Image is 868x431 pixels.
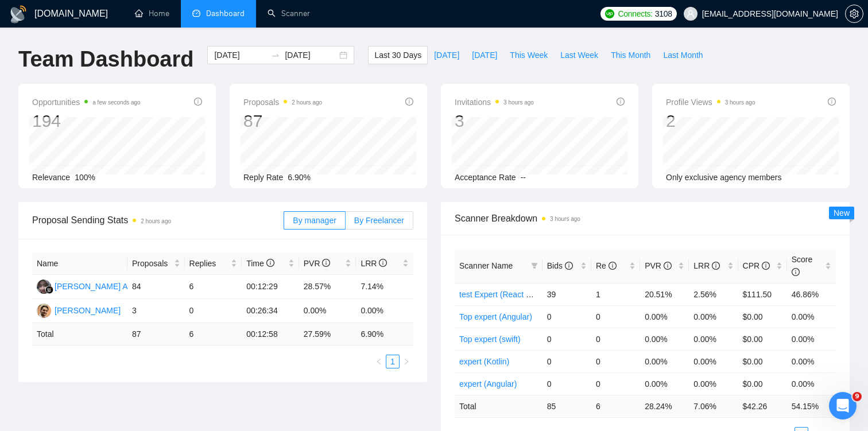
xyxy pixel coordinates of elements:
[243,110,322,132] div: 87
[246,259,274,268] span: Time
[293,216,336,225] span: By manager
[127,299,185,323] td: 3
[141,218,171,224] time: 2 hours ago
[591,395,640,417] td: 6
[9,5,28,24] img: logo
[192,9,200,17] span: dashboard
[738,328,787,350] td: $0.00
[455,395,542,417] td: Total
[693,261,720,270] span: LRR
[792,255,813,277] span: Score
[403,358,410,365] span: right
[434,49,459,61] span: [DATE]
[185,299,242,323] td: 0
[32,95,141,109] span: Opportunities
[604,46,657,64] button: This Month
[375,358,382,365] span: left
[194,98,202,106] span: info-circle
[459,335,521,344] a: Top expert (swift)
[242,299,299,323] td: 00:26:34
[185,253,242,275] th: Replies
[455,211,836,226] span: Scanner Breakdown
[542,395,591,417] td: 85
[459,290,551,299] a: test Expert (React Native)
[560,49,598,61] span: Last Week
[618,7,652,20] span: Connects:
[271,51,280,60] span: to
[738,283,787,305] td: $111.50
[640,305,689,328] td: 0.00%
[185,275,242,299] td: 6
[689,328,738,350] td: 0.00%
[32,110,141,132] div: 194
[591,328,640,350] td: 0
[379,259,387,267] span: info-circle
[547,261,573,270] span: Bids
[531,262,538,269] span: filter
[32,253,127,275] th: Name
[738,305,787,328] td: $0.00
[725,99,755,106] time: 3 hours ago
[459,312,532,321] a: Top expert (Angular)
[356,323,413,345] td: 6.90 %
[640,283,689,305] td: 20.51%
[687,10,695,18] span: user
[503,99,534,106] time: 3 hours ago
[356,299,413,323] td: 0.00%
[242,275,299,299] td: 00:12:29
[663,49,703,61] span: Last Month
[846,9,863,18] span: setting
[521,173,526,182] span: --
[689,305,738,328] td: 0.00%
[640,372,689,395] td: 0.00%
[271,51,280,60] span: swap-right
[655,7,672,20] span: 3108
[132,257,172,270] span: Proposals
[356,275,413,299] td: 7.14%
[712,262,720,270] span: info-circle
[32,213,284,227] span: Proposal Sending Stats
[243,173,283,182] span: Reply Rate
[32,173,70,182] span: Relevance
[787,328,836,350] td: 0.00%
[666,110,755,132] div: 2
[529,257,540,274] span: filter
[664,262,672,270] span: info-circle
[738,372,787,395] td: $0.00
[55,280,139,293] div: [PERSON_NAME] Ayra
[834,208,850,218] span: New
[596,261,617,270] span: Re
[242,323,299,345] td: 00:12:58
[792,268,800,276] span: info-circle
[611,49,650,61] span: This Month
[829,392,857,420] iframe: Intercom live chat
[37,279,51,294] img: NF
[787,283,836,305] td: 46.86%
[787,372,836,395] td: 0.00%
[386,355,400,368] li: 1
[127,323,185,345] td: 87
[37,305,121,314] a: DH[PERSON_NAME]
[565,262,573,270] span: info-circle
[689,283,738,305] td: 2.56%
[762,262,770,270] span: info-circle
[55,304,121,317] div: [PERSON_NAME]
[510,49,548,61] span: This Week
[640,395,689,417] td: 28.24 %
[400,355,413,368] button: right
[189,257,229,270] span: Replies
[459,357,509,366] a: expert (Kotlin)
[299,275,356,299] td: 28.57%
[292,99,322,106] time: 2 hours ago
[640,350,689,372] td: 0.00%
[743,261,770,270] span: CPR
[689,395,738,417] td: 7.06 %
[542,305,591,328] td: 0
[738,350,787,372] td: $0.00
[605,9,614,18] img: upwork-logo.png
[542,350,591,372] td: 0
[666,95,755,109] span: Profile Views
[657,46,709,64] button: Last Month
[845,9,863,18] a: setting
[322,259,330,267] span: info-circle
